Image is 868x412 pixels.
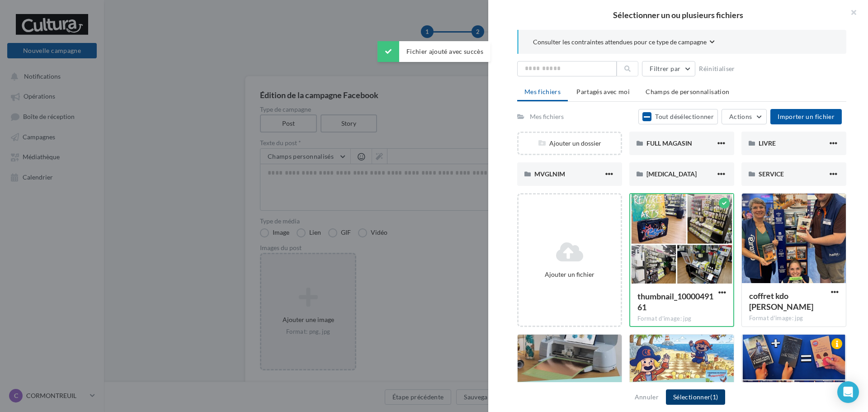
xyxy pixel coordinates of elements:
span: coffret kdo Sandrine [749,291,813,312]
div: Fichier ajouté avec succès [377,41,491,62]
button: Actions [722,109,767,124]
button: Tout désélectionner [638,109,718,124]
button: Annuler [631,392,662,403]
span: [MEDICAL_DATA] [646,170,697,178]
span: Consulter les contraintes attendues pour ce type de campagne [533,38,707,47]
span: Partagés avec moi [576,88,630,95]
div: Open Intercom Messenger [837,381,859,403]
h2: Sélectionner un ou plusieurs fichiers [503,11,854,19]
span: Mes fichiers [524,88,561,95]
button: Réinitialiser [695,63,739,74]
span: Importer un fichier [778,113,835,120]
div: Ajouter un fichier [522,270,617,279]
button: Importer un fichier [770,109,842,124]
div: Ajouter un dossier [519,139,621,148]
span: LIVRE [759,139,776,147]
button: Sélectionner(1) [666,389,725,405]
span: FULL MAGASIN [646,139,692,147]
button: Filtrer par [642,61,695,76]
span: Champs de personnalisation [646,88,729,95]
span: (1) [710,393,718,401]
button: Consulter les contraintes attendues pour ce type de campagne [533,37,715,48]
div: Mes fichiers [530,112,564,121]
div: Format d'image: jpg [637,315,726,323]
span: MVGLNIM [534,170,565,178]
span: Actions [729,113,752,120]
span: thumbnail_1000049161 [637,291,713,312]
div: Format d'image: jpg [749,314,839,322]
span: SERVICE [759,170,784,178]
